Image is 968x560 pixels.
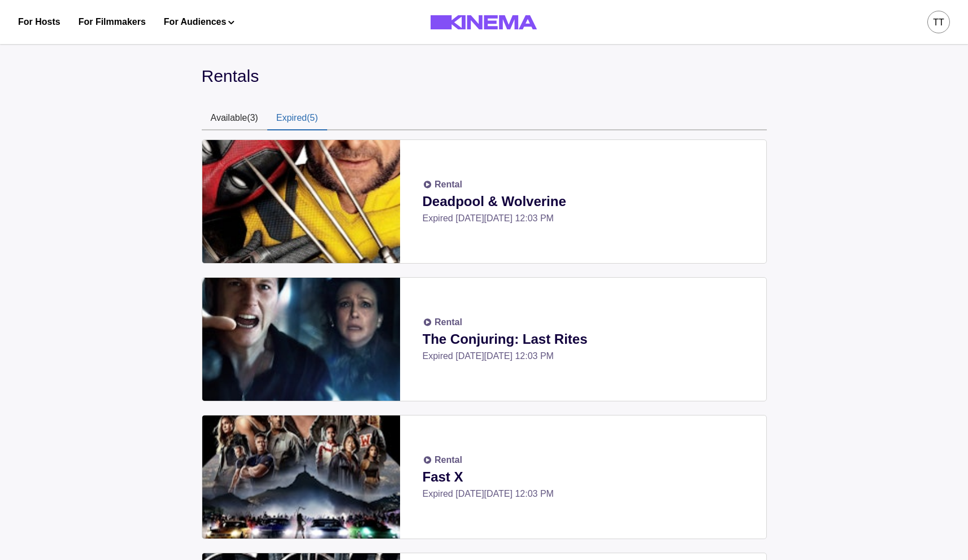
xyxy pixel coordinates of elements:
a: For Filmmakers [79,15,146,29]
div: tt [933,16,944,29]
p: Rental [435,316,462,329]
p: Expired [DATE][DATE] 12:03 PM [423,212,744,225]
p: Fast X [423,467,744,487]
p: Rental [435,453,462,467]
button: Available (3) [202,107,267,130]
a: For Hosts [18,15,60,29]
p: Rental [435,178,462,191]
div: Rentals [202,63,767,89]
p: Expired [DATE][DATE] 12:03 PM [423,349,744,363]
button: Expired (5) [267,107,327,130]
button: For Audiences [164,15,235,29]
p: Expired [DATE][DATE] 12:03 PM [423,487,744,501]
p: The Conjuring: Last Rites [423,329,744,349]
p: Deadpool & Wolverine [423,191,744,212]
